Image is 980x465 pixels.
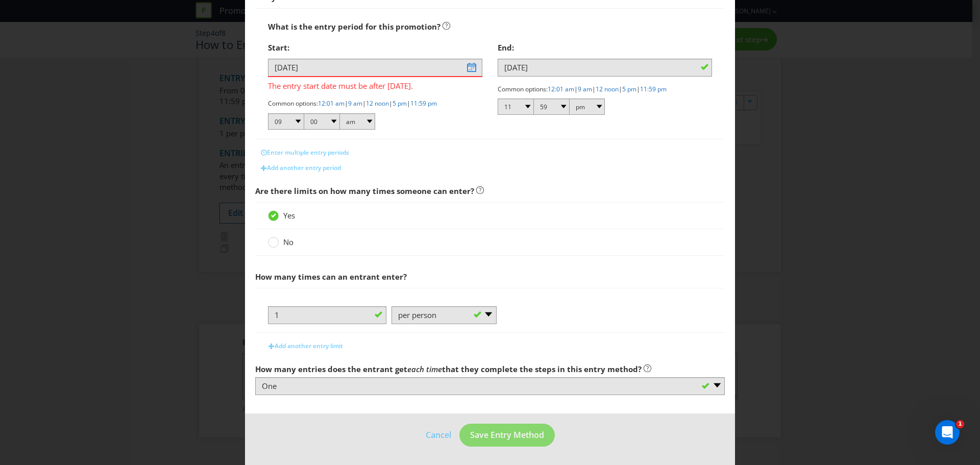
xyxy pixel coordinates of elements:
a: 5 pm [393,99,407,108]
span: | [407,99,410,108]
input: DD/MM/YY [498,59,712,77]
span: that they complete the steps in this entry method? [442,364,642,374]
a: 12:01 am [548,85,574,93]
span: The entry start date must be after [DATE]. [268,77,482,92]
span: | [636,85,640,93]
a: 11:59 pm [640,85,667,93]
span: | [619,85,622,93]
button: Cancel [425,429,452,442]
iframe: Intercom live chat [935,420,960,445]
span: Enter multiple entry periods [267,148,349,157]
a: 11:59 pm [410,99,437,108]
button: Add another entry limit [263,338,349,354]
span: How many times can an entrant enter? [255,272,407,282]
span: What is the entry period for this promotion? [268,21,440,32]
div: Start: [268,37,482,58]
button: Enter multiple entry periods [255,145,355,160]
em: each time [407,364,442,374]
div: End: [498,37,712,58]
span: No [283,237,293,247]
span: Yes [283,210,295,221]
span: 1 [956,420,964,428]
span: Add another entry limit [275,341,343,350]
span: Common options: [498,85,548,93]
a: 12 noon [366,99,389,108]
a: 5 pm [622,85,636,93]
span: | [389,99,393,108]
button: Add another entry period [255,160,347,176]
span: | [345,99,348,108]
a: 12 noon [596,85,619,93]
span: Add another entry period [267,163,341,172]
span: | [574,85,578,93]
a: 12:01 am [318,99,345,108]
span: | [592,85,596,93]
span: | [362,99,366,108]
span: Common options: [268,99,318,108]
a: 9 am [348,99,362,108]
span: How many entries does the entrant get [255,364,407,374]
button: Save Entry Method [459,424,555,447]
a: 9 am [578,85,592,93]
span: Save Entry Method [470,429,544,440]
input: DD/MM/YY [268,59,482,77]
span: Are there limits on how many times someone can enter? [255,186,474,196]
